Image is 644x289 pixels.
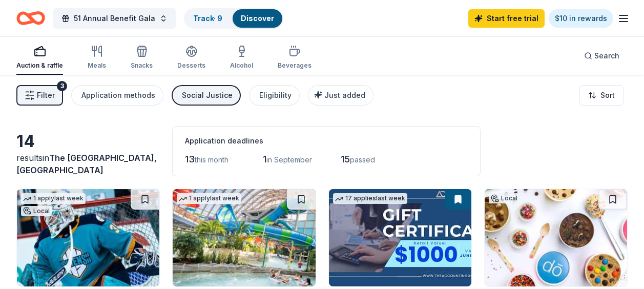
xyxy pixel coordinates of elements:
[278,61,311,70] div: Beverages
[16,131,160,152] div: 14
[131,61,153,70] div: Snacks
[579,85,624,106] button: Sort
[350,155,375,164] span: passed
[184,8,283,29] button: Track· 9Discover
[485,189,627,286] img: Image for DŌ
[249,85,300,106] button: Eligibility
[230,41,253,75] button: Alcohol
[17,189,159,286] img: Image for New York Sirens
[16,153,157,175] span: The [GEOGRAPHIC_DATA], [GEOGRAPHIC_DATA]
[16,6,45,30] a: Home
[576,46,628,66] button: Search
[263,154,266,164] span: 1
[16,41,63,75] button: Auction & raffle
[177,193,241,204] div: 1 apply last week
[185,135,468,147] div: Application deadlines
[341,154,350,164] span: 15
[16,61,63,70] div: Auction & raffle
[21,206,52,216] div: Local
[81,89,155,101] div: Application methods
[259,89,292,101] div: Eligibility
[88,41,106,75] button: Meals
[173,189,315,286] img: Image for The Kartrite
[57,81,67,91] div: 3
[241,14,274,23] a: Discover
[131,41,153,75] button: Snacks
[329,189,471,286] img: Image for The Accounting Doctor
[278,41,311,75] button: Beverages
[74,12,155,25] span: 51 Annual Benefit Gala
[185,154,195,164] span: 13
[324,91,365,99] span: Just added
[53,8,176,29] button: 51 Annual Benefit Gala
[230,61,253,70] div: Alcohol
[308,85,373,106] button: Just added
[16,85,63,106] button: Filter3
[549,9,613,28] a: $10 in rewards
[193,14,222,23] a: Track· 9
[177,41,205,75] button: Desserts
[600,89,615,101] span: Sort
[172,85,241,106] button: Social Justice
[88,61,106,70] div: Meals
[333,193,407,204] div: 17 applies last week
[71,85,163,106] button: Application methods
[16,152,160,176] div: results
[182,89,233,101] div: Social Justice
[177,61,205,70] div: Desserts
[195,155,228,164] span: this month
[468,9,545,28] a: Start free trial
[266,155,312,164] span: in September
[21,193,86,204] div: 1 apply last week
[594,50,619,62] span: Search
[37,89,55,101] span: Filter
[489,193,520,203] div: Local
[16,153,157,175] span: in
